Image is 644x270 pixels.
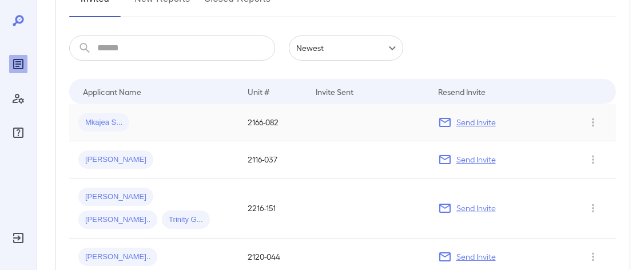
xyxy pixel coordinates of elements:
button: Row Actions [584,248,602,266]
div: Resend Invite [438,85,486,98]
td: 2216-151 [239,178,307,239]
div: Log Out [9,229,27,247]
div: Newest [289,35,403,61]
div: Invite Sent [316,85,353,98]
span: [PERSON_NAME] [78,154,153,165]
div: Applicant Name [83,85,141,98]
div: FAQ [9,124,27,142]
div: Unit # [248,85,270,98]
span: Mkajea S... [78,117,129,128]
button: Row Actions [584,150,602,169]
p: Send Invite [456,154,496,165]
span: [PERSON_NAME].. [78,252,157,263]
div: Manage Users [9,89,27,108]
td: 2166-082 [239,104,307,141]
span: [PERSON_NAME] [78,192,153,202]
span: Trinity G... [162,215,209,225]
span: [PERSON_NAME].. [78,215,157,225]
p: Send Invite [456,202,496,214]
p: Send Invite [456,117,496,128]
td: 2116-037 [239,141,307,178]
p: Send Invite [456,251,496,263]
button: Row Actions [584,199,602,217]
button: Row Actions [584,113,602,132]
div: Reports [9,55,27,73]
